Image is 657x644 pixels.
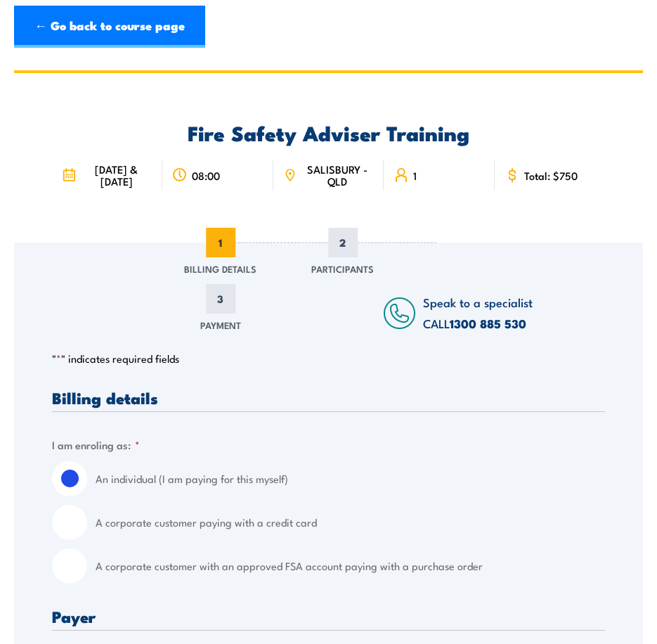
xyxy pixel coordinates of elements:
[200,318,241,332] span: Payment
[301,163,374,187] span: SALISBURY - QLD
[52,389,605,406] h3: Billing details
[413,169,417,181] span: 1
[184,262,256,276] span: Billing Details
[96,548,605,584] label: A corporate customer with an approved FSA account paying with a purchase order
[52,123,605,141] h2: Fire Safety Adviser Training
[80,163,152,187] span: [DATE] & [DATE]
[52,608,605,624] h3: Payer
[450,314,526,333] a: 1300 885 530
[52,352,605,366] p: " " indicates required fields
[14,6,205,48] a: ← Go back to course page
[96,505,605,540] label: A corporate customer paying with a credit card
[206,284,235,314] span: 3
[524,169,578,181] span: Total: $750
[311,262,374,276] span: Participants
[328,228,358,257] span: 2
[192,169,220,181] span: 08:00
[96,461,605,496] label: An individual (I am paying for this myself)
[206,228,235,257] span: 1
[52,437,140,453] legend: I am enroling as:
